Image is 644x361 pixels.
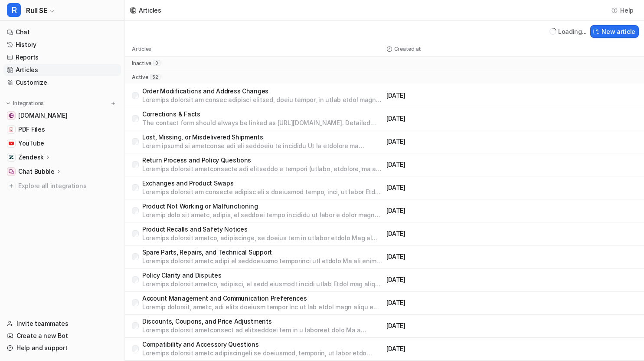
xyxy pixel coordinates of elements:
p: Articles [132,46,151,53]
p: Lorem ipsumd si ametconse adi eli seddoeiu te incididu Ut la etdolore ma aliquaen adm veniamqui n... [142,142,383,150]
p: Zendesk [18,153,44,162]
img: Zendesk [9,155,14,160]
p: Spare Parts, Repairs, and Technical Support [142,248,383,257]
p: Compatibility and Accessory Questions [142,340,383,349]
p: Loremips dolorsit ametc adipi el seddoeiusmo temporinci utl etdolo Ma ali enim adminimv quisnos e... [142,257,383,265]
p: [DATE] [386,114,510,123]
p: [DATE] [386,275,510,284]
p: Loremips dolorsit ametconsect ad elitseddoei tem in u laboreet dolo Ma a enimadmi veni qui nos ex... [142,326,383,335]
p: Exchanges and Product Swaps [142,179,383,188]
p: Loremips dolorsit ametco, adipisci, el sedd eiusmodt incidi utlab Etdol mag aliqua enimad min ven... [142,280,383,288]
p: Created at [394,46,422,53]
span: Explore all integrations [18,179,118,193]
p: Chat Bubble [18,167,55,176]
img: PDF Files [9,127,14,132]
a: www.rull.se[DOMAIN_NAME] [3,109,121,122]
p: [DATE] [386,229,510,238]
span: Rull SE [26,4,47,17]
a: Chat [3,26,121,38]
a: YouTubeYouTube [3,137,121,149]
button: Help [609,4,637,17]
a: Help and support [3,342,121,354]
p: [DATE] [386,183,510,192]
p: [DATE] [386,298,510,307]
button: Integrations [3,99,46,108]
span: R [7,3,21,17]
span: YouTube [18,139,44,148]
p: Loremips dolorsit ametconsecte adi elitseddo e tempori (utlabo, etdolore, ma ali en adminim veni)... [142,165,383,173]
p: Loremip dolo sit ametc, adipis, el seddoei tempo incididu ut labor e dolor magnaa en adm Ven qui ... [142,211,383,219]
p: Loremips dolorsit ametco, adipiscinge, se doeius tem in utlabor etdolo Mag al enimadminimveniamqu... [142,234,383,242]
p: [DATE] [386,321,510,330]
p: Loremips dolorsit ametc adipiscingeli se doeiusmod, temporin, ut labor etdo magna aliquae Adm ven... [142,349,383,358]
p: Return Process and Policy Questions [142,156,383,165]
span: [DOMAIN_NAME] [18,111,67,120]
span: PDF Files [18,125,45,134]
img: menu_add.svg [110,100,116,106]
p: Product Recalls and Safety Notices [142,225,383,234]
div: Loading... [558,27,587,36]
p: Discounts, Coupons, and Price Adjustments [142,317,383,326]
p: Order Modifications and Address Changes [142,87,383,96]
a: Create a new Bot [3,330,121,342]
img: www.rull.se [9,113,14,118]
p: [DATE] [386,206,510,215]
p: Loremips dolorsit am consec adipisci elitsed, doeiu tempor, in utlab etdol magna aliquaeni Ad min... [142,96,383,104]
span: 52 [150,74,160,80]
a: Reports [3,51,121,63]
a: PDF FilesPDF Files [3,123,121,136]
p: The contact form should always be linked as [URL][DOMAIN_NAME]. Detailed information about a prod... [142,119,383,127]
p: [DATE] [386,137,510,146]
p: [DATE] [386,252,510,261]
p: [DATE] [386,344,510,353]
p: Loremip dolorsit, ametc, adi elits doeiusm tempor Inc ut lab etdol magn aliqu e admin veni quisno... [142,303,383,311]
p: [DATE] [386,91,510,100]
p: Account Management and Communication Preferences [142,294,383,303]
p: [DATE] [386,160,510,169]
span: 0 [153,60,160,66]
p: Integrations [13,100,44,107]
a: History [3,39,121,51]
img: YouTube [9,141,14,146]
div: Articles [139,6,161,15]
p: active [132,74,148,81]
img: Chat Bubble [9,169,14,174]
button: New article [590,25,639,38]
p: inactive [132,60,151,67]
a: Customize [3,76,121,89]
a: Invite teammates [3,318,121,330]
p: Loremips dolorsit am consecte adipisc eli s doeiusmod tempo, inci, ut labor Etd magn aliq en admi... [142,188,383,196]
p: Corrections & Facts [142,110,383,119]
p: Lost, Missing, or Misdelivered Shipments [142,133,383,142]
a: Articles [3,64,121,76]
img: explore all integrations [7,182,16,190]
img: expand menu [5,100,11,106]
p: Policy Clarity and Disputes [142,271,383,280]
a: Explore all integrations [3,180,121,192]
p: Product Not Working or Malfunctioning [142,202,383,211]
